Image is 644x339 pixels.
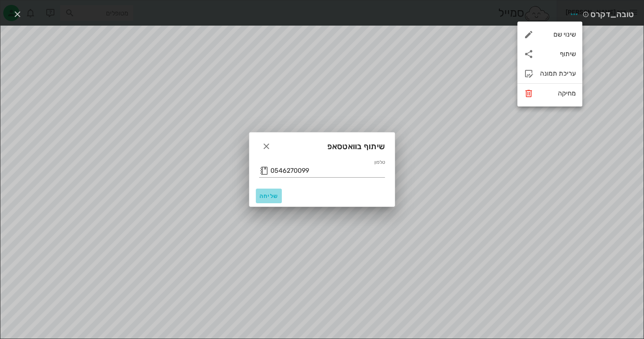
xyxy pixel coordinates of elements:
[256,189,282,203] button: שליחה
[374,159,385,165] label: טלפון
[517,44,582,64] div: שיתוף
[259,193,279,200] span: שליחה
[540,50,576,58] div: שיתוף
[540,70,576,77] div: עריכת תמונה
[249,133,395,158] div: שיתוף בוואטסאפ
[540,89,576,97] div: מחיקה
[517,64,582,83] div: עריכת תמונה
[540,30,576,38] div: שינוי שם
